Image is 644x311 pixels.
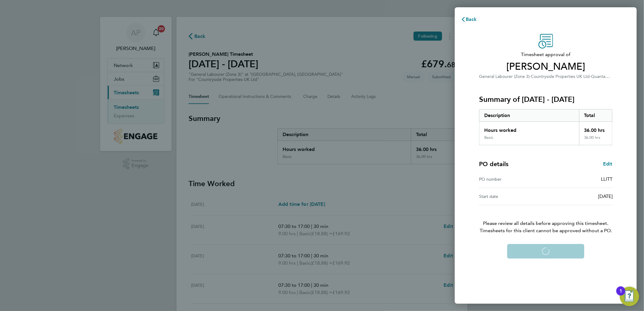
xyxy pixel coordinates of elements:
[472,205,620,234] p: Please review all details before approving this timesheet.
[455,13,483,25] button: Back
[579,109,612,122] div: Total
[479,74,530,79] span: General Labourer (Zone 3)
[479,51,612,58] span: Timesheet approval of
[479,109,612,145] div: Summary of 25 - 31 Aug 2025
[620,287,639,306] button: Open Resource Center, 1 new notification
[472,227,620,234] span: Timesheets for this client cannot be approved without a PO.
[579,135,612,145] div: 36.00 hrs
[579,122,612,135] div: 36.00 hrs
[479,160,508,168] h4: PO details
[530,74,531,79] span: ·
[479,95,612,104] h3: Summary of [DATE] - [DATE]
[479,61,612,73] span: [PERSON_NAME]
[479,122,579,135] div: Hours worked
[590,74,591,79] span: ·
[603,160,612,168] a: Edit
[479,176,546,183] div: PO number
[479,109,579,122] div: Description
[603,161,612,167] span: Edit
[601,176,612,182] span: LLITT
[466,16,477,22] span: Back
[479,193,546,200] div: Start date
[619,291,622,299] div: 1
[546,193,612,200] div: [DATE]
[484,135,493,140] div: Basic
[531,74,590,79] span: Countryside Properties UK Ltd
